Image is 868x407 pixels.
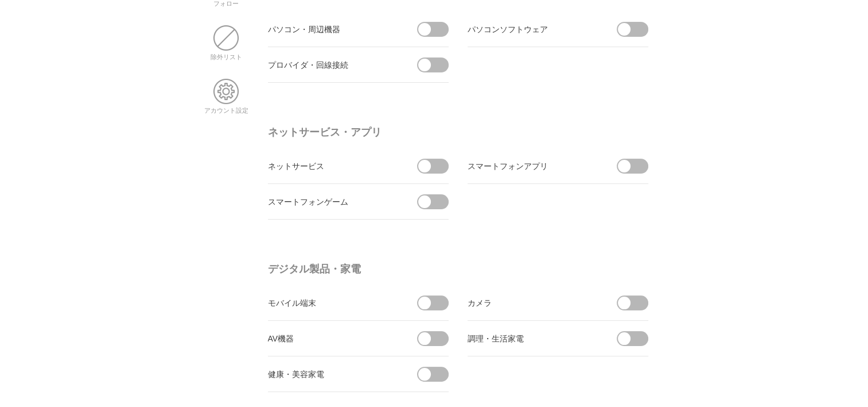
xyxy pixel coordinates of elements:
[268,159,397,173] div: ネットサービス
[268,122,652,143] h4: ネットサービス・アプリ
[468,331,597,345] div: 調理・生活家電
[268,331,397,345] div: AV機器
[268,367,397,381] div: 健康・美容家電
[468,22,597,36] div: パソコンソフトウェア
[204,98,248,114] a: アカウント設定
[268,194,397,209] div: スマートフォンゲーム
[468,159,597,173] div: スマートフォンアプリ
[268,259,652,279] h4: デジタル製品・家電
[268,295,397,310] div: モバイル端末
[468,295,597,310] div: カメラ
[268,57,397,72] div: プロバイダ・回線接続
[211,45,242,60] a: 除外リスト
[268,22,397,36] div: パソコン・周辺機器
